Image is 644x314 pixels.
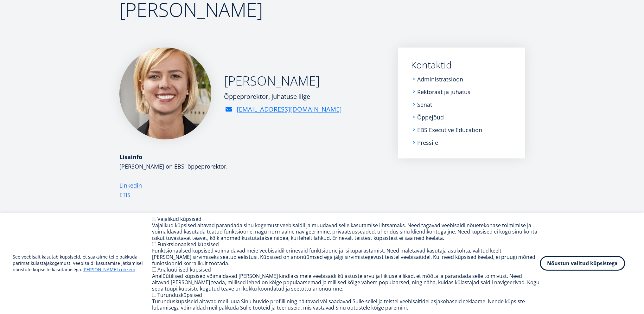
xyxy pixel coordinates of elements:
a: Rektoraat ja juhatus [417,89,470,95]
label: Turundusküpsised [157,292,202,298]
div: Lisainfo [119,152,386,162]
div: Vajalikud küpsised aitavad parandada sinu kogemust veebisaidil ja muudavad selle kasutamise lihts... [152,222,540,241]
img: Maarja Murumägi [119,48,211,139]
a: Pressile [417,139,438,146]
div: Turundusküpsiseid aitavad meil luua Sinu huvide profiili ning näitavad või saadavad Sulle sellel ... [152,298,540,311]
div: Funktsionaalsed küpsised võimaldavad meie veebisaidil erinevaid funktsioone ja isikupärastamist. ... [152,247,540,266]
div: Õppeprorektor, juhatuse liige [224,92,342,101]
p: See veebisait kasutab küpsiseid, et saaksime teile pakkuda parimat külastajakogemust. Veebisaidi ... [13,254,152,273]
label: Funktsionaalsed küpsised [157,241,219,248]
button: Nõustun valitud küpsistega [540,256,625,271]
div: Analüütilised küpsised võimaldavad [PERSON_NAME] kindlaks meie veebisaidi külastuste arvu ja liik... [152,273,540,292]
p: [PERSON_NAME] on EBSi õppeprorektor. [119,162,386,171]
a: [EMAIL_ADDRESS][DOMAIN_NAME] [237,105,342,114]
a: Linkedin [119,181,142,190]
a: [PERSON_NAME] rohkem [82,266,135,273]
a: Kontaktid [411,60,512,70]
a: Õppejõud [417,114,444,120]
label: Vajalikud küpsised [157,215,201,222]
a: EBS Executive Education [417,127,482,133]
h2: [PERSON_NAME] [224,73,342,89]
a: ETIS [119,190,131,200]
a: Senat [417,101,432,108]
a: Administratsioon [417,76,463,82]
label: Analüütilised küpsised [157,266,211,273]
